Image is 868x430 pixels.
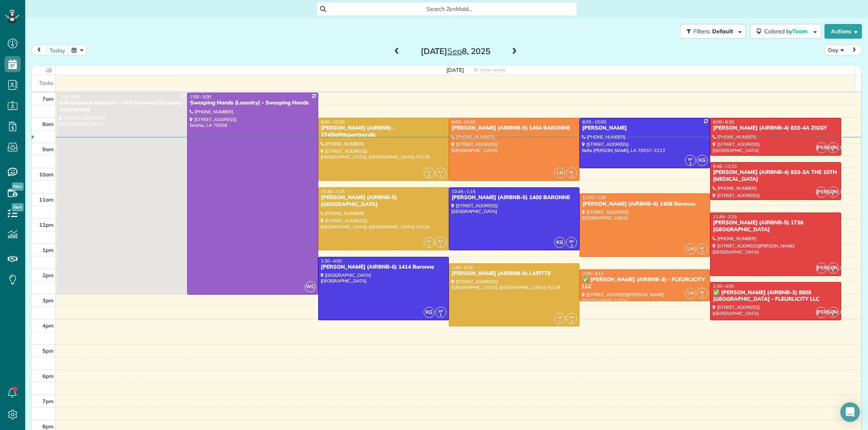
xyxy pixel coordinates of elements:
[42,121,54,127] span: 8am
[554,237,565,248] span: KG
[42,96,54,102] span: 7am
[321,264,446,271] div: [PERSON_NAME] (AIRBNB-6) 1414 Baronne
[39,171,54,178] span: 10am
[680,24,746,39] button: Filters: Default
[558,315,562,319] span: KP
[713,283,734,289] span: 2:30 - 4:00
[713,214,737,219] span: 11:45 - 2:15
[46,45,69,56] button: today
[436,172,446,180] small: 1
[828,311,838,319] small: 1
[713,219,838,233] div: [PERSON_NAME] (AIRBNB-5) 1736 [GEOGRAPHIC_DATA]
[305,281,316,292] span: WC
[693,28,711,35] span: Filters:
[424,307,435,318] span: KG
[750,24,821,39] button: Colored byTeam
[816,263,827,274] span: [PERSON_NAME]
[555,317,565,325] small: 1
[697,155,708,166] span: KG
[685,288,696,299] span: LN
[831,265,835,269] span: CG
[42,322,54,329] span: 4pm
[42,272,54,278] span: 2pm
[404,47,506,56] h2: [DATE] 8, 2025
[824,45,847,56] button: Day
[42,347,54,354] span: 5pm
[59,94,81,100] span: 7:00 - 3:00
[321,125,446,139] div: [PERSON_NAME] (AIRBNB) - 2745lafittepartnersllc
[831,309,835,313] span: CG
[426,239,431,243] span: KP
[190,94,211,100] span: 7:00 - 3:00
[582,271,603,276] span: 2:00 - 3:15
[828,191,838,199] small: 1
[42,146,54,152] span: 9am
[582,125,708,132] div: [PERSON_NAME]
[321,119,345,125] span: 8:00 - 10:30
[569,239,574,243] span: EP
[42,423,54,430] span: 8pm
[566,317,577,325] small: 3
[688,157,693,161] span: EP
[59,100,185,113] div: 925 Common Melissa L - 925 Common St Luxury Apartments
[31,45,47,56] button: prev
[676,24,746,39] a: Filters: Default
[846,45,862,56] button: next
[685,160,695,167] small: 1
[816,307,827,318] span: [PERSON_NAME]
[321,189,345,194] span: 10:45 - 1:15
[451,125,577,132] div: [PERSON_NAME] (AIRBNB-5) 1404 BARONNE
[190,100,315,106] div: Sweeping Hands (Laundry) - Sweeping Hands
[424,172,434,180] small: 3
[713,163,737,169] span: 9:45 - 11:15
[831,144,835,149] span: CG
[697,292,707,300] small: 2
[713,119,734,125] span: 8:00 - 9:30
[700,245,705,250] span: ML
[713,289,838,303] div: ✅ [PERSON_NAME] (AIRBNB-3) 8809 [GEOGRAPHIC_DATA] - FLEURLICITY LLC
[816,142,827,153] span: [PERSON_NAME]
[321,258,342,264] span: 1:30 - 4:00
[436,242,446,250] small: 1
[700,290,705,294] span: ML
[792,28,809,35] span: Team
[582,119,606,125] span: 8:00 - 10:00
[697,248,707,256] small: 2
[42,297,54,304] span: 3pm
[451,270,577,277] div: [PERSON_NAME] (AIRBNB-6) LAFITTE
[582,195,606,200] span: 11:00 - 1:30
[479,67,505,73] span: View week
[451,194,577,201] div: [PERSON_NAME] (AIRBNB-5) 1400 BARONNE
[321,194,446,208] div: [PERSON_NAME] (AIRBNB-5) [GEOGRAPHIC_DATA]
[828,147,838,154] small: 1
[424,242,434,250] small: 3
[764,28,811,35] span: Colored by
[452,265,473,270] span: 1:45 - 4:15
[828,267,838,275] small: 1
[582,276,708,290] div: ✅ [PERSON_NAME] (AIRBNB-3) - FLEURLICITY LLC
[436,311,446,319] small: 1
[831,189,835,193] span: CG
[569,169,574,174] span: ML
[452,189,475,194] span: 10:45 - 1:15
[42,247,54,253] span: 1pm
[439,309,443,313] span: EP
[713,169,838,183] div: [PERSON_NAME] (AIRBNB-4) 833-3A THE 10TH [MEDICAL_DATA]
[42,373,54,379] span: 6pm
[39,222,54,228] span: 12pm
[39,80,54,86] span: Tasks
[566,172,577,180] small: 2
[840,402,860,422] div: Open Intercom Messenger
[452,119,475,125] span: 8:00 - 10:30
[569,315,574,319] span: KP
[712,28,734,35] span: Default
[39,196,54,203] span: 11am
[713,125,838,132] div: [PERSON_NAME] (AIRBNB-4) 833-4A ZIGGY
[438,239,443,243] span: KP
[12,203,24,211] span: New
[685,243,696,254] span: LN
[446,67,464,73] span: [DATE]
[566,242,577,250] small: 1
[438,169,443,174] span: KP
[12,182,24,191] span: New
